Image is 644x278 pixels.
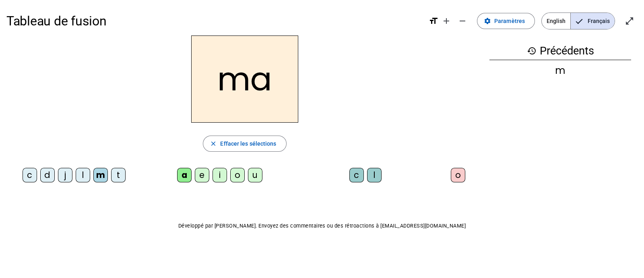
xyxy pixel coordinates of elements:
mat-icon: close [210,140,217,147]
div: a [177,168,192,182]
div: c [23,168,37,182]
div: o [451,168,465,182]
mat-icon: history [527,46,537,56]
mat-button-toggle-group: Language selection [541,13,615,29]
span: English [542,13,570,29]
mat-icon: format_size [429,16,438,26]
div: l [76,168,90,182]
button: Effacer les sélections [203,136,286,152]
h2: ma [191,36,298,123]
div: l [367,168,382,182]
div: m [489,66,631,75]
mat-icon: add [442,16,451,26]
mat-icon: remove [458,16,467,26]
span: Français [571,13,615,29]
div: u [248,168,262,182]
div: m [93,168,108,182]
div: e [195,168,209,182]
p: Développé par [PERSON_NAME]. Envoyez des commentaires ou des rétroactions à [EMAIL_ADDRESS][DOMAI... [6,221,638,231]
span: Effacer les sélections [220,139,276,148]
button: Entrer en plein écran [621,13,638,29]
h3: Précédents [489,42,631,60]
mat-icon: open_in_full [625,16,634,26]
div: c [349,168,364,182]
h1: Tableau de fusion [6,8,422,34]
div: i [213,168,227,182]
mat-icon: settings [484,17,491,25]
button: Augmenter la taille de la police [438,13,454,29]
button: Diminuer la taille de la police [454,13,471,29]
div: d [40,168,55,182]
div: o [230,168,245,182]
div: j [58,168,72,182]
span: Paramètres [494,16,525,26]
button: Paramètres [477,13,535,29]
div: t [111,168,126,182]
